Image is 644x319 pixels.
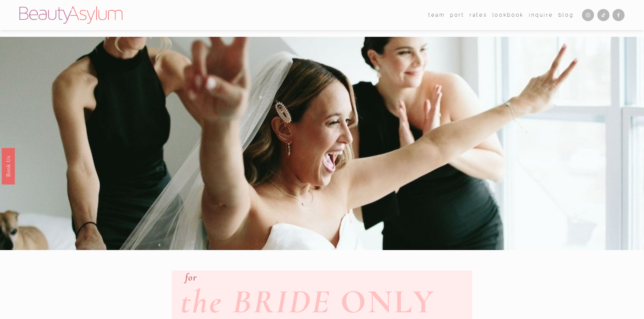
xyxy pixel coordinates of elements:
[185,271,197,284] em: for
[470,10,487,20] a: Rates
[19,6,122,24] img: Beauty Asylum | Bridal Hair &amp; Makeup Charlotte &amp; Atlanta
[492,10,524,20] a: Lookbook
[558,10,574,20] a: Blog
[2,148,15,184] a: Book Us
[428,11,445,19] span: team
[597,9,609,21] a: TikTok
[428,10,445,20] a: folder dropdown
[612,9,625,21] a: Facebook
[529,10,553,20] a: Inquire
[450,10,465,20] a: port
[582,9,594,21] a: Instagram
